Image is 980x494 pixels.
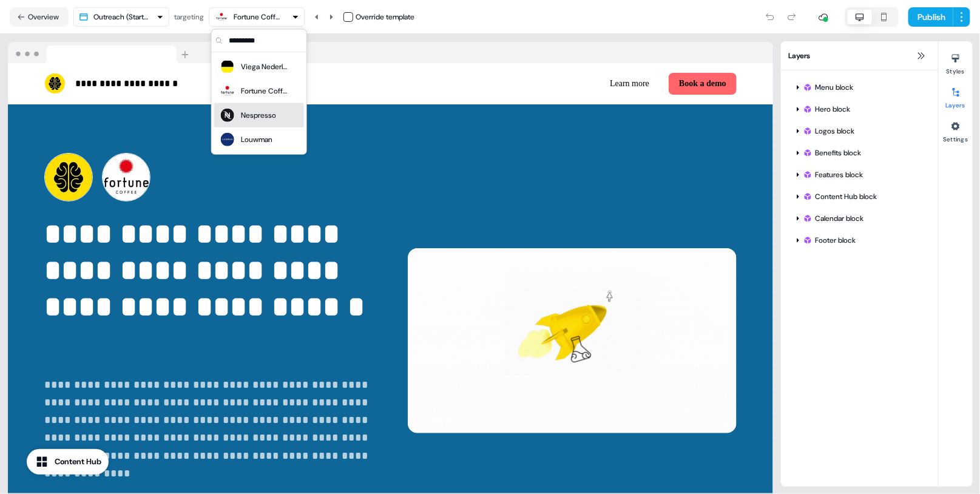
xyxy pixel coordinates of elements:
[939,49,973,75] button: Styles
[788,231,931,250] div: Footer block
[234,11,282,23] div: Fortune Coffee
[55,456,101,468] div: Content Hub
[803,81,926,93] div: Menu block
[939,117,973,143] button: Settings
[356,11,414,23] div: Override template
[600,73,659,95] button: Learn more
[27,449,109,475] button: Content Hub
[669,73,737,95] button: Book a demo
[908,7,953,27] button: Publish
[209,7,305,27] button: Fortune Coffee
[803,125,926,137] div: Logos block
[788,143,931,163] div: Benefits block
[396,73,737,95] div: Learn moreBook a demo
[8,42,194,64] img: Browser topbar
[241,109,276,121] div: Nespresso
[241,61,289,73] div: Viega Nederland B.V.
[939,83,973,109] button: Layers
[93,11,152,23] div: Outreach (Starter)
[803,191,926,203] div: Content Hub block
[241,85,289,97] div: Fortune Coffee
[788,78,931,97] div: Menu block
[174,11,204,23] div: targeting
[788,121,931,141] div: Logos block
[788,165,931,184] div: Features block
[803,212,926,225] div: Calendar block
[803,169,926,181] div: Features block
[788,209,931,228] div: Calendar block
[408,248,737,433] img: Image
[803,234,926,246] div: Footer block
[241,134,272,146] div: Louwman
[803,103,926,115] div: Hero block
[788,100,931,119] div: Hero block
[781,41,938,70] div: Layers
[10,7,69,27] button: Overview
[803,147,926,159] div: Benefits block
[788,187,931,206] div: Content Hub block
